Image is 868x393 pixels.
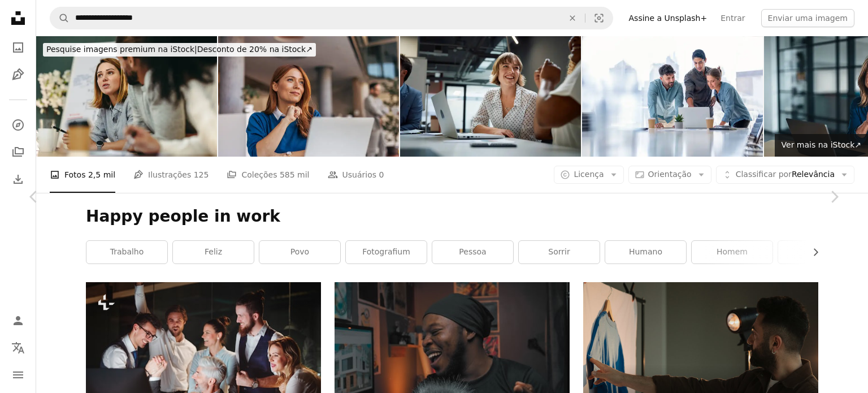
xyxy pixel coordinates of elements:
[133,157,209,193] a: Ilustrações 125
[692,241,772,264] a: homem
[716,166,854,184] button: Classificar porRelevância
[574,170,604,179] span: Licença
[227,157,309,193] a: Coleções 585 mil
[346,241,427,264] a: fotografium
[259,241,340,264] a: povo
[43,43,316,57] div: Desconto de 20% na iStock ↗
[7,63,29,86] a: Ilustrações
[400,36,581,157] img: Três empresários multirraciais felizes em trajes de negócios sorrindo durante discussão em reuniã...
[218,36,399,157] img: Um retrato de uma mulher pensativa sentada em uma mesa no escritório.
[519,241,600,264] a: sorrir
[50,7,613,29] form: Pesquise conteúdo visual em todo o site
[775,134,868,157] a: Ver mais na iStock↗
[36,36,217,157] img: Jovem empresária tendo uma discussão com seus colegas em uma reunião
[605,241,686,264] a: humano
[7,36,29,59] a: Fotos
[86,241,167,264] a: trabalho
[554,166,623,184] button: Licença
[328,157,384,193] a: Usuários 0
[379,169,384,181] span: 0
[7,141,29,163] a: Coleções
[335,343,570,353] a: homem na camisa preta do pescoço da tripulação
[582,36,763,157] img: Equipe de negócios trabalhando em um computador portátil.
[7,364,29,386] button: Menu
[280,169,310,181] span: 585 mil
[761,9,854,27] button: Enviar uma imagem
[714,9,752,27] a: Entrar
[782,140,861,149] span: Ver mais na iStock ↗
[432,241,513,264] a: pessoa
[36,36,323,63] a: Pesquise imagens premium na iStock|Desconto de 20% na iStock↗
[800,142,868,251] a: Próximo
[86,206,818,227] h1: Happy people in work
[7,114,29,136] a: Explorar
[7,336,29,359] button: Idioma
[778,241,859,264] a: rosto
[50,7,70,29] button: Pesquise na Unsplash
[628,166,711,184] button: Orientação
[194,169,209,181] span: 125
[560,7,585,29] button: Limpar
[7,309,29,332] a: Entrar / Cadastrar-se
[86,364,321,374] a: Um grupo de empresários com computador em um escritório à noite ou à noite, expressando excitação.
[805,241,818,264] button: rolar lista para a direita
[173,241,254,264] a: feliz
[46,45,197,54] span: Pesquise imagens premium na iStock |
[648,170,692,179] span: Orientação
[736,170,792,179] span: Classificar por
[622,9,714,27] a: Assine a Unsplash+
[585,7,613,29] button: Pesquisa visual
[736,169,835,180] span: Relevância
